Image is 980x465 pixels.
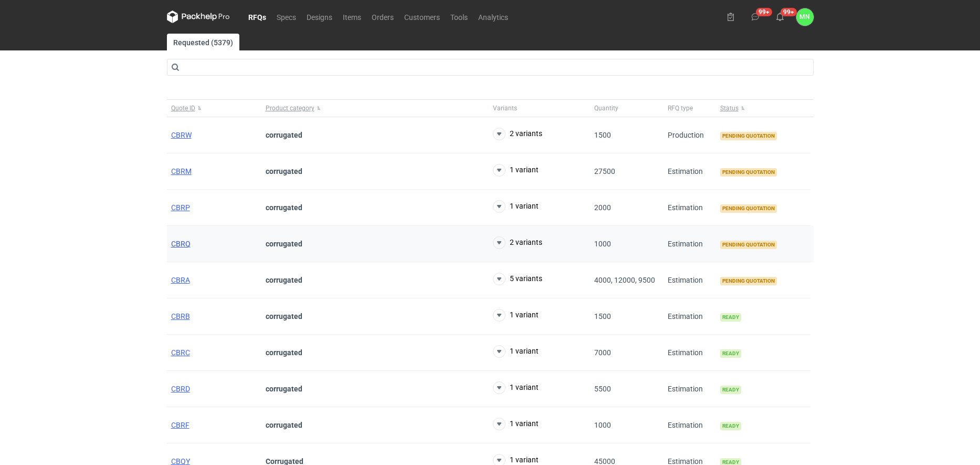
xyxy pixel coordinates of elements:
strong: corrugated [266,385,302,393]
span: Pending quotation [720,168,777,177]
a: Customers [399,11,445,23]
svg: Packhelp Pro [167,11,230,23]
div: Production [663,117,716,153]
strong: corrugated [266,348,302,357]
span: Pending quotation [720,132,777,140]
span: Ready [720,422,741,430]
a: CBRF [171,421,189,429]
span: RFQ type [668,104,693,112]
strong: corrugated [266,276,302,284]
a: Requested (5379) [167,34,239,50]
button: Quote ID [167,100,261,117]
span: Pending quotation [720,277,777,285]
span: 7000 [594,348,611,357]
button: MN [796,8,814,26]
div: Małgorzata Nowotna [796,8,814,26]
span: 1000 [594,421,611,429]
a: RFQs [243,11,271,23]
a: CBRM [171,167,192,175]
strong: corrugated [266,240,302,248]
span: Variants [493,104,517,112]
span: 27500 [594,167,615,175]
span: Quote ID [171,104,195,112]
a: CBRQ [171,240,191,248]
button: 2 variants [493,236,542,249]
span: 1500 [594,131,611,139]
div: Estimation [663,407,716,443]
strong: corrugated [266,167,302,175]
a: CBRP [171,203,190,212]
a: Orders [366,11,399,23]
button: Product category [261,100,489,117]
div: Estimation [663,226,716,262]
button: 1 variant [493,345,539,358]
a: CBRB [171,312,190,321]
span: Ready [720,386,741,394]
div: Estimation [663,335,716,371]
span: Product category [266,104,314,112]
button: 99+ [772,8,788,25]
div: Estimation [663,190,716,226]
strong: corrugated [266,131,302,139]
a: CBRA [171,276,190,284]
span: 4000, 12000, 9500 [594,276,655,284]
a: Tools [445,11,473,23]
button: 1 variant [493,309,539,322]
span: 1000 [594,240,611,248]
a: Specs [271,11,301,23]
div: Estimation [663,153,716,190]
div: Estimation [663,298,716,335]
span: 2000 [594,203,611,212]
a: CBRC [171,348,190,357]
a: Items [338,11,366,23]
a: CBRW [171,131,192,139]
div: Estimation [663,371,716,407]
span: Ready [720,349,741,358]
button: 1 variant [493,164,539,177]
strong: corrugated [266,203,302,212]
button: 1 variant [493,418,539,430]
a: Designs [301,11,338,23]
button: 99+ [747,8,764,25]
button: Status [716,100,810,117]
span: Quantity [594,104,618,112]
span: Ready [720,313,741,322]
button: 1 variant [493,381,539,394]
button: 5 variants [493,273,542,285]
button: 1 variant [493,200,539,213]
strong: corrugated [266,421,302,429]
button: 2 variants [493,128,542,140]
a: Analytics [473,11,513,23]
span: Pending quotation [720,204,777,213]
span: 5500 [594,385,611,393]
span: Pending quotation [720,241,777,249]
span: Status [720,104,739,112]
strong: corrugated [266,312,302,321]
span: 1500 [594,312,611,321]
div: Estimation [663,262,716,298]
a: CBRD [171,385,190,393]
